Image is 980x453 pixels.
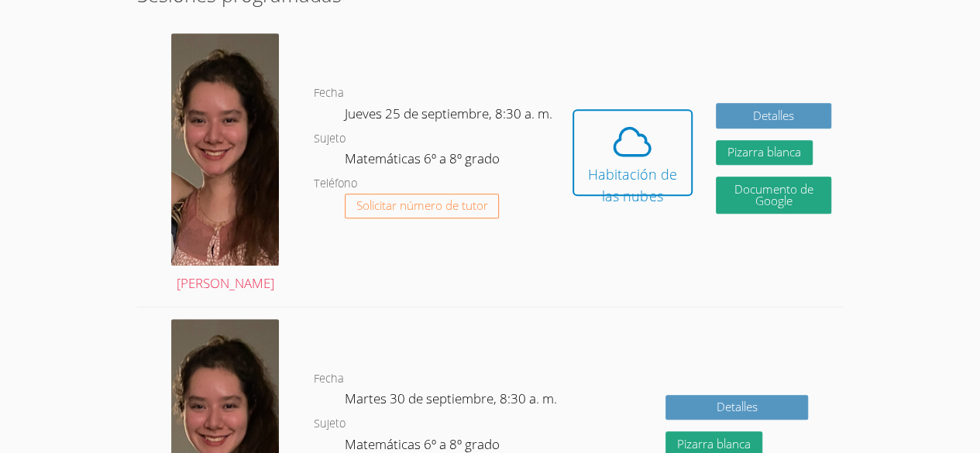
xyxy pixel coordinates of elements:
[171,33,279,295] a: [PERSON_NAME]
[314,131,346,146] font: Sujeto
[314,176,357,190] font: Teléfono
[734,181,813,208] font: Documento de Google
[345,194,500,219] button: Solicitar número de tutor
[345,435,500,453] font: Matemáticas 6º a 8º grado
[753,108,794,123] font: Detalles
[716,103,831,129] a: Detalles
[314,371,344,386] font: Fecha
[716,140,813,166] button: Pizarra blanca
[345,149,500,167] font: Matemáticas 6º a 8º grado
[716,399,757,414] font: Detalles
[665,395,808,420] a: Detalles
[314,416,346,431] font: Sujeto
[727,144,801,160] font: Pizarra blanca
[573,109,693,196] button: Habitación de las nubes
[677,436,751,451] font: Pizarra blanca
[345,105,552,122] font: Jueves 25 de septiembre, 8:30 a. m.
[588,165,677,205] font: Habitación de las nubes
[345,390,557,407] font: Martes 30 de septiembre, 8:30 a. m.
[356,197,488,213] font: Solicitar número de tutor
[171,33,279,266] img: avatar.png
[177,274,274,292] font: [PERSON_NAME]
[314,85,344,100] font: Fecha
